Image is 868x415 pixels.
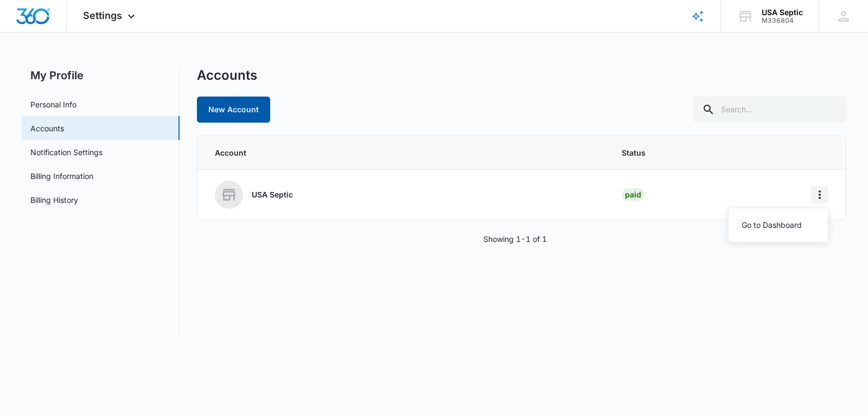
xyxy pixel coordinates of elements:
[30,194,78,206] a: Billing History
[30,123,64,134] a: Accounts
[252,189,293,200] p: USA Septic
[742,221,802,229] div: Go to Dashboard
[622,188,644,201] div: Paid
[83,10,122,21] span: Settings
[742,217,815,233] a: Go to Dashboard
[762,8,803,17] div: account name
[22,67,180,84] h2: My Profile
[693,97,846,123] input: Search...
[811,186,828,203] button: Home
[483,233,547,245] p: Showing 1-1 of 1
[762,17,803,24] div: account id
[30,99,76,110] a: Personal Info
[197,67,257,84] h1: Accounts
[30,146,103,158] a: Notification Settings
[197,97,270,123] a: New Account
[729,217,828,233] button: Go to Dashboard
[622,147,785,158] span: Status
[30,170,93,182] a: Billing Information
[215,147,596,158] span: Account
